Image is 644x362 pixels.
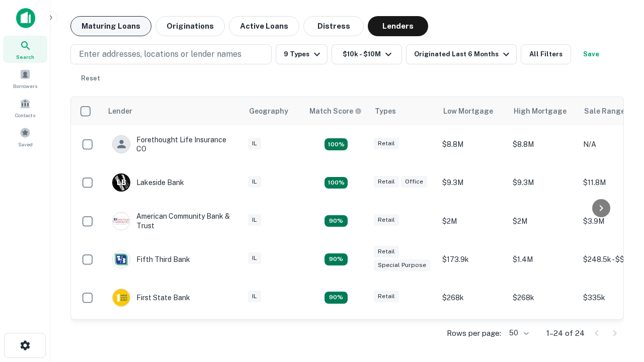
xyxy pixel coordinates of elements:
[443,105,493,117] div: Low Mortgage
[375,105,396,117] div: Types
[3,123,47,150] a: Saved
[309,106,360,117] h6: Match Score
[249,105,288,117] div: Geography
[406,44,517,64] button: Originated Last 6 Months
[303,16,364,36] button: Distress
[437,202,508,240] td: $2M
[374,176,399,188] div: Retail
[325,138,348,150] div: Matching Properties: 4, hasApolloMatch: undefined
[113,251,130,268] img: picture
[575,44,607,64] button: Save your search to get updates of matches that match your search criteria.
[414,48,512,60] div: Originated Last 6 Months
[514,105,567,117] div: High Mortgage
[332,44,402,64] button: $10k - $10M
[374,291,399,302] div: Retail
[112,250,190,268] div: Fifth Third Bank
[112,289,190,307] div: First State Bank
[74,68,107,88] button: Reset
[248,252,261,264] div: IL
[16,53,34,61] span: Search
[155,16,225,36] button: Originations
[229,16,299,36] button: Active Loans
[108,105,132,117] div: Lender
[243,97,303,125] th: Geography
[521,44,571,64] button: All Filters
[584,105,625,117] div: Sale Range
[508,125,578,163] td: $8.8M
[3,65,47,92] a: Borrowers
[508,279,578,317] td: $268k
[594,249,644,298] iframe: Chat Widget
[401,176,427,188] div: Office
[369,97,437,125] th: Types
[437,240,508,279] td: $173.9k
[325,177,348,189] div: Matching Properties: 3, hasApolloMatch: undefined
[113,289,130,306] img: picture
[70,16,151,36] button: Maturing Loans
[276,44,328,64] button: 9 Types
[508,163,578,202] td: $9.3M
[309,106,362,117] div: Capitalize uses an advanced AI algorithm to match your search with the best lender. The match sco...
[374,214,399,226] div: Retail
[437,97,508,125] th: Low Mortgage
[374,246,399,257] div: Retail
[437,279,508,317] td: $268k
[325,215,348,227] div: Matching Properties: 2, hasApolloMatch: undefined
[437,317,508,355] td: $1M
[112,212,233,230] div: American Community Bank & Trust
[248,291,261,302] div: IL
[248,214,261,226] div: IL
[79,48,242,60] p: Enter addresses, locations or lender names
[3,36,47,63] a: Search
[508,202,578,240] td: $2M
[508,97,578,125] th: High Mortgage
[70,44,272,64] button: Enter addresses, locations or lender names
[15,111,35,119] span: Contacts
[447,327,501,339] p: Rows per page:
[16,8,35,28] img: capitalize-icon.png
[508,317,578,355] td: $1.3M
[508,240,578,279] td: $1.4M
[112,173,184,192] div: Lakeside Bank
[505,326,530,340] div: 50
[13,82,37,90] span: Borrowers
[325,253,348,265] div: Matching Properties: 2, hasApolloMatch: undefined
[325,292,348,304] div: Matching Properties: 2, hasApolloMatch: undefined
[248,138,261,149] div: IL
[248,176,261,188] div: IL
[117,177,126,188] p: L B
[546,327,585,339] p: 1–24 of 24
[437,125,508,163] td: $8.8M
[113,213,130,230] img: picture
[112,135,233,153] div: Forethought Life Insurance CO
[368,16,428,36] button: Lenders
[303,97,369,125] th: Capitalize uses an advanced AI algorithm to match your search with the best lender. The match sco...
[374,138,399,149] div: Retail
[3,94,47,121] a: Contacts
[374,259,430,271] div: Special Purpose
[18,140,33,148] span: Saved
[437,163,508,202] td: $9.3M
[102,97,243,125] th: Lender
